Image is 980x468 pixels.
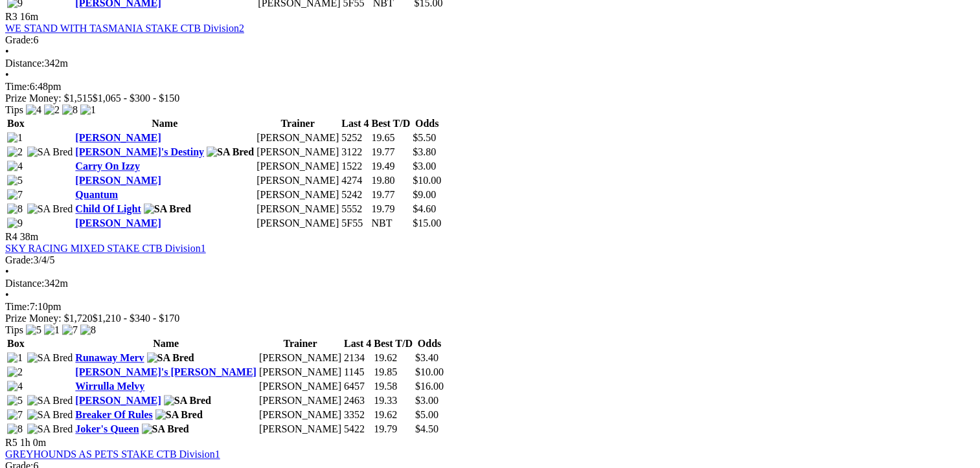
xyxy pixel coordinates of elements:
td: 5422 [343,423,372,436]
td: [PERSON_NAME] [256,203,339,216]
span: Grade: [5,254,34,265]
img: 7 [62,324,78,336]
a: Wirrulla Melvy [75,381,144,392]
img: SA Bred [27,203,73,215]
img: 8 [62,104,78,116]
img: SA Bred [27,409,73,421]
td: 1145 [343,366,372,379]
span: $1,210 - $340 - $170 [93,313,180,324]
td: [PERSON_NAME] [258,423,342,436]
td: [PERSON_NAME] [256,188,339,201]
td: 19.62 [373,351,413,364]
span: Tips [5,324,23,335]
td: [PERSON_NAME] [256,174,339,187]
div: 6 [5,34,975,46]
img: 2 [7,366,23,378]
td: 1522 [341,160,369,173]
img: 1 [7,352,23,364]
td: NBT [370,217,411,230]
th: Last 4 [343,337,372,350]
span: $10.00 [415,366,444,377]
td: [PERSON_NAME] [256,217,339,230]
img: 8 [7,203,23,215]
span: Box [7,118,25,129]
img: SA Bred [142,423,189,435]
th: Odds [415,337,444,350]
th: Best T/D [370,117,411,130]
img: SA Bred [207,146,254,158]
td: 5242 [341,188,369,201]
a: [PERSON_NAME]'s Destiny [75,146,204,157]
span: 16m [20,11,38,22]
a: Runaway Merv [75,352,144,363]
span: • [5,69,9,80]
img: 7 [7,189,23,201]
span: Distance: [5,58,44,69]
div: 342m [5,58,975,69]
img: SA Bred [27,146,73,158]
a: Breaker Of Rules [75,409,152,420]
td: [PERSON_NAME] [256,131,339,144]
div: 6:48pm [5,81,975,93]
th: Trainer [256,117,339,130]
td: 19.80 [370,174,411,187]
span: $3.00 [415,395,439,406]
div: Prize Money: $1,515 [5,93,975,104]
td: 3352 [343,408,372,421]
span: $1,065 - $300 - $150 [93,93,180,104]
img: 4 [7,381,23,392]
img: 5 [7,395,23,407]
span: $3.80 [413,146,436,157]
td: [PERSON_NAME] [256,160,339,173]
img: 1 [44,324,60,336]
td: 19.62 [373,408,413,421]
div: 7:10pm [5,301,975,313]
td: [PERSON_NAME] [258,408,342,421]
span: R4 [5,231,17,242]
span: Box [7,338,25,349]
td: 5F55 [341,217,369,230]
span: $10.00 [413,175,441,186]
a: [PERSON_NAME] [75,395,161,406]
span: R5 [5,437,17,448]
span: Time: [5,81,30,92]
img: 5 [26,324,41,336]
td: 4274 [341,174,369,187]
a: Carry On Izzy [75,161,140,172]
td: 6457 [343,380,372,393]
img: SA Bred [155,409,203,421]
td: [PERSON_NAME] [258,394,342,407]
a: WE STAND WITH TASMANIA STAKE CTB Division2 [5,23,244,34]
img: SA Bred [164,395,211,407]
img: 9 [7,217,23,229]
td: 19.58 [373,380,413,393]
td: 19.49 [370,160,411,173]
span: • [5,289,9,300]
img: SA Bred [144,203,191,215]
div: Prize Money: $1,720 [5,313,975,324]
th: Trainer [258,337,342,350]
div: 3/4/5 [5,254,975,266]
a: SKY RACING MIXED STAKE CTB Division1 [5,243,206,254]
a: GREYHOUNDS AS PETS STAKE CTB Division1 [5,449,220,460]
span: Tips [5,104,23,115]
td: 19.79 [370,203,411,216]
img: 5 [7,175,23,186]
span: R3 [5,11,17,22]
span: • [5,46,9,57]
img: 1 [7,132,23,144]
td: 19.77 [370,188,411,201]
td: 2134 [343,351,372,364]
span: 38m [20,231,38,242]
td: [PERSON_NAME] [258,380,342,393]
td: 19.65 [370,131,411,144]
span: Distance: [5,278,44,289]
span: $16.00 [415,381,444,392]
img: 4 [26,104,41,116]
img: SA Bred [27,352,73,364]
span: $9.00 [413,189,436,200]
img: SA Bred [147,352,194,364]
th: Best T/D [373,337,413,350]
span: • [5,266,9,277]
a: [PERSON_NAME] [75,175,161,186]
